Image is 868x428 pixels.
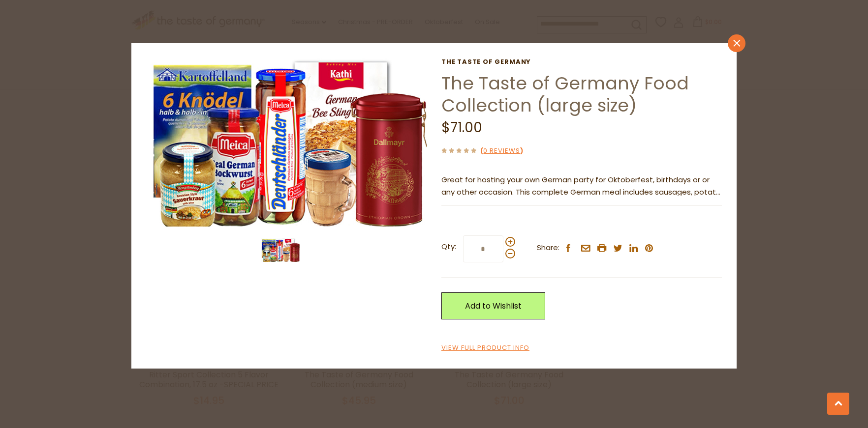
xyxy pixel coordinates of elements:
[441,58,722,66] a: The Taste of Germany
[441,343,529,353] a: View Full Product Info
[463,235,503,262] input: Qty:
[441,292,545,319] a: Add to Wishlist
[441,241,456,253] strong: Qty:
[261,238,300,262] img: The Taste of Germany Food Collection (large size)
[146,58,427,226] img: The Taste of Germany Food Collection (large size)
[441,71,689,118] a: The Taste of Germany Food Collection (large size)
[483,146,520,156] a: 0 Reviews
[537,242,559,254] span: Share:
[441,118,482,137] span: $71.00
[480,146,523,155] span: ( )
[441,174,722,199] p: Great for hosting your own German party for Oktoberfest, birthdays or or any other occasion. This...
